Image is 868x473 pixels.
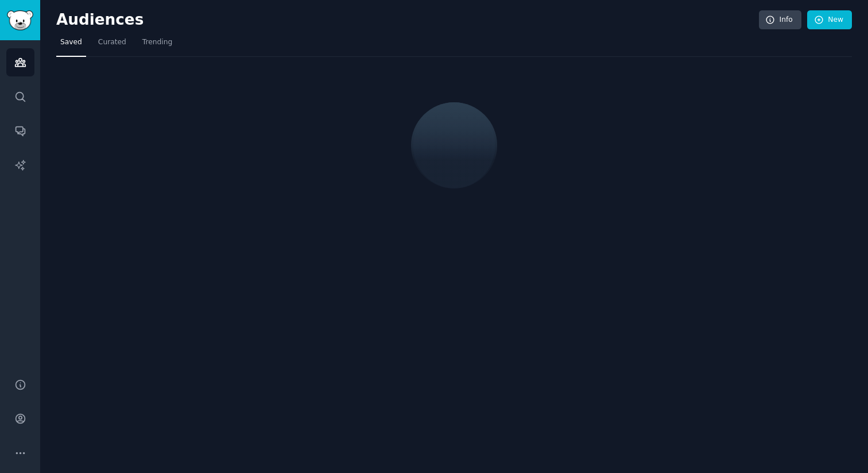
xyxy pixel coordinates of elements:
[138,33,176,57] a: Trending
[142,37,172,48] span: Trending
[759,10,801,30] a: Info
[56,33,86,57] a: Saved
[807,10,852,30] a: New
[7,10,33,30] img: GummySearch logo
[56,11,759,29] h2: Audiences
[98,37,126,48] span: Curated
[94,33,130,57] a: Curated
[60,37,82,48] span: Saved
